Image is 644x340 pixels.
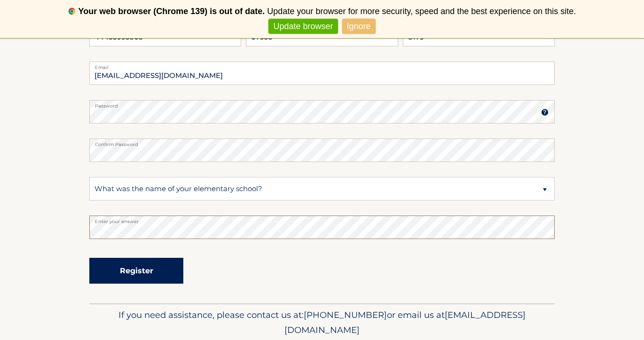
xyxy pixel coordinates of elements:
label: Enter your answer [89,216,555,223]
span: [EMAIL_ADDRESS][DOMAIN_NAME] [284,309,526,335]
button: Register [89,258,183,284]
img: tooltip.svg [541,108,549,116]
label: Email [89,62,555,69]
span: [PHONE_NUMBER] [304,309,387,320]
a: Ignore [342,19,376,34]
label: Password [89,100,555,108]
p: If you need assistance, please contact us at: or email us at [95,308,549,338]
b: Your web browser (Chrome 139) is out of date. [79,7,265,16]
label: Confirm Password [89,139,555,146]
span: Update your browser for more security, speed and the best experience on this site. [267,7,576,16]
input: Email [89,62,555,85]
a: Update browser [268,19,338,34]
